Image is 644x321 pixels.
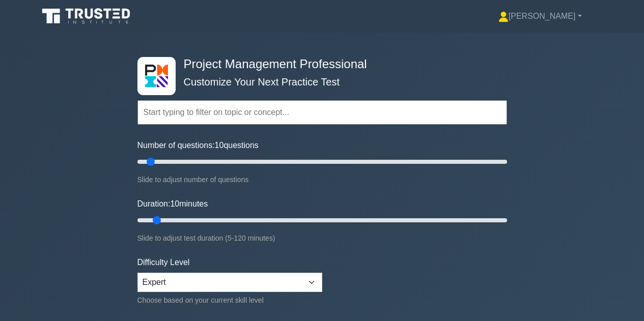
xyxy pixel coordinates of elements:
[215,141,224,150] span: 10
[170,199,179,208] span: 10
[137,232,507,244] div: Slide to adjust test duration (5-120 minutes)
[137,256,190,269] label: Difficulty Level
[474,6,606,26] a: [PERSON_NAME]
[137,173,507,186] div: Slide to adjust number of questions
[137,294,322,306] div: Choose based on your current skill level
[137,100,507,125] input: Start typing to filter on topic or concept...
[137,198,208,210] label: Duration: minutes
[180,57,457,72] h4: Project Management Professional
[137,139,259,152] label: Number of questions: questions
